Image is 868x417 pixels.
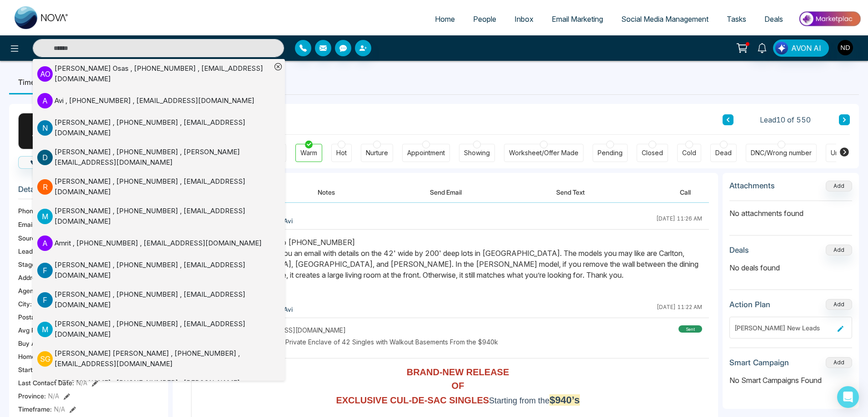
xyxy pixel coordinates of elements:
p: S G [37,351,53,367]
p: N [37,120,53,136]
span: Email Marketing [552,15,603,24]
p: A [37,93,53,108]
a: People [464,10,505,28]
span: Avi [284,304,293,314]
span: Buy Area : [18,339,47,348]
span: N/A [76,378,87,388]
span: Timeframe : [18,404,52,414]
div: Nurture [366,148,388,157]
span: People [473,15,496,24]
div: [DATE] 11:26 AM [656,215,702,226]
div: sent [678,325,702,333]
div: [PERSON_NAME] , [PHONE_NUMBER] , [EMAIL_ADDRESS][DOMAIN_NAME] [55,319,271,339]
div: Appointment [407,148,445,157]
p: No Smart Campaigns Found [729,375,852,386]
button: Add [826,245,852,255]
span: Agent: [18,286,38,295]
div: [PERSON_NAME] , [PHONE_NUMBER] , [PERSON_NAME][EMAIL_ADDRESS][DOMAIN_NAME] [55,378,271,398]
h3: Action Plan [729,300,770,309]
p: M [37,322,53,337]
div: Dead [715,148,732,157]
p: A [37,381,53,396]
div: Pending [598,148,623,157]
span: Just Released Private Enclave of 42 Singles with Walkout Basements From the $940k [241,337,498,347]
span: Tasks [727,15,746,24]
div: [PERSON_NAME] New Leads [734,323,834,333]
div: Open Intercom Messenger [837,386,859,408]
a: Social Media Management [612,10,718,28]
span: AVON AI [791,43,821,54]
span: N/A [48,391,59,401]
div: [PERSON_NAME] , [PHONE_NUMBER] , [EMAIL_ADDRESS][DOMAIN_NAME] [55,118,271,138]
span: Province : [18,391,46,401]
button: Add [826,181,852,191]
h3: Attachments [729,181,775,190]
span: Source: [18,233,41,243]
div: Cold [682,148,696,157]
span: Postal Code : [18,312,55,322]
span: Lead 10 of 550 [760,114,811,125]
button: Call [18,156,62,169]
div: [PERSON_NAME] [PERSON_NAME] , [PHONE_NUMBER] , [EMAIL_ADDRESS][DOMAIN_NAME] [55,348,271,369]
div: Hot [336,148,347,157]
div: [PERSON_NAME] , [PHONE_NUMBER] , [EMAIL_ADDRESS][DOMAIN_NAME] [55,177,271,197]
span: Start Date : [18,365,50,374]
button: AVON AI [773,39,829,57]
a: Inbox [505,10,543,28]
h3: Smart Campaign [729,358,789,367]
span: Social Media Management [621,15,708,24]
button: Send Text [538,182,603,202]
p: R [37,179,53,195]
p: D [37,150,53,165]
p: A O [37,66,53,82]
div: DNC/Wrong number [751,148,812,157]
span: Stage: [18,260,37,269]
p: F [37,292,53,308]
p: F [37,263,53,278]
h3: Details [18,185,159,199]
button: Call [662,182,709,202]
span: [EMAIL_ADDRESS][DOMAIN_NAME] [241,325,346,335]
p: No deals found [729,262,852,273]
span: Deals [764,15,783,24]
img: Lead Flow [775,42,788,54]
img: Nova CRM Logo [15,6,69,29]
span: Lead Type: [18,246,51,256]
a: Home [426,10,464,28]
img: User Avatar [838,40,853,55]
a: Deals [755,10,792,28]
span: Last Contact Date : [18,378,74,388]
div: Showing [464,148,490,157]
a: Email Marketing [543,10,612,28]
span: Email: [18,220,35,229]
span: Inbox [514,15,534,24]
div: [DATE] 11:22 AM [657,303,702,315]
li: Timeline [9,70,56,94]
button: Add [826,299,852,310]
div: [PERSON_NAME] , [PHONE_NUMBER] , [EMAIL_ADDRESS][DOMAIN_NAME] [55,260,271,280]
span: N/A [54,404,65,414]
h3: Deals [729,245,749,255]
button: Add [826,357,852,368]
div: [PERSON_NAME] Osas , [PHONE_NUMBER] , [EMAIL_ADDRESS][DOMAIN_NAME] [55,64,271,84]
span: Home Type : [18,352,54,361]
div: A [18,113,55,149]
div: Avi , [PHONE_NUMBER] , [EMAIL_ADDRESS][DOMAIN_NAME] [55,96,254,106]
p: No attachments found [729,201,852,219]
span: Avg Property Price : [18,325,75,335]
span: Add [826,182,852,189]
div: Closed [642,148,663,157]
img: Market-place.gif [797,9,863,29]
span: City : [18,299,32,309]
span: Avi [284,216,293,226]
div: Amrit , [PHONE_NUMBER] , [EMAIL_ADDRESS][DOMAIN_NAME] [55,238,262,249]
a: Tasks [718,10,755,28]
p: A [37,235,53,251]
div: Worksheet/Offer Made [509,148,579,157]
div: [PERSON_NAME] , [PHONE_NUMBER] , [PERSON_NAME][EMAIL_ADDRESS][DOMAIN_NAME] [55,147,271,167]
span: Phone: [18,206,39,216]
div: Unspecified [831,148,867,157]
span: Home [435,15,455,24]
div: [PERSON_NAME] , [PHONE_NUMBER] , [EMAIL_ADDRESS][DOMAIN_NAME] [55,206,271,226]
button: Notes [299,182,353,202]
